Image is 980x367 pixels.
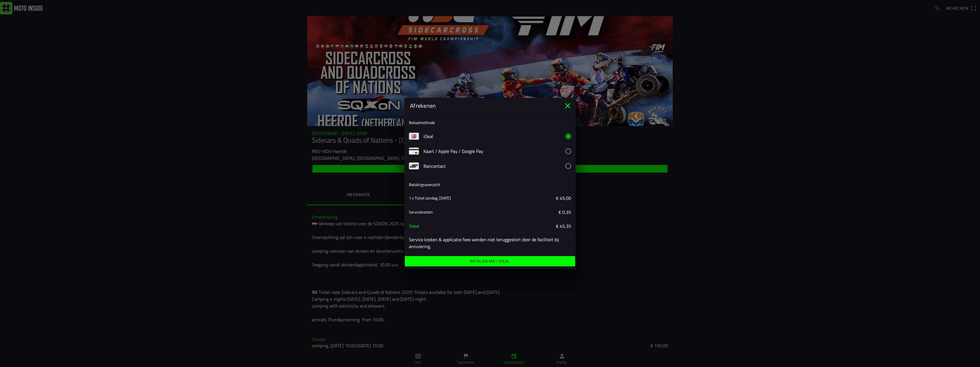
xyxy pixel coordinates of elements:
img: payment-card.png [409,146,419,156]
ion-label: € 0,35 [495,209,571,216]
ion-text: Totaal [409,223,419,229]
ion-label: Betalingsoverzicht [409,181,440,188]
ion-label: Betalen met iDeal [470,259,509,263]
ion-icon: close [563,101,572,110]
ion-label: € 45,35 [495,223,571,230]
ion-title: Afrekenen [404,101,563,110]
ion-text: Servicekosten [409,209,433,215]
img: payment-ideal.png [409,131,419,141]
ion-label: Betaalmethode [409,119,435,125]
img: payment-bancontact.png [409,161,419,171]
ion-label: € 45,00 [495,195,571,202]
ion-text: 1 x Ticket zondag, [DATE] [409,195,451,201]
ion-label: Service kosten & applicatie fees worden niet teruggestort door de faciliteit bij annulering. [409,236,571,250]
